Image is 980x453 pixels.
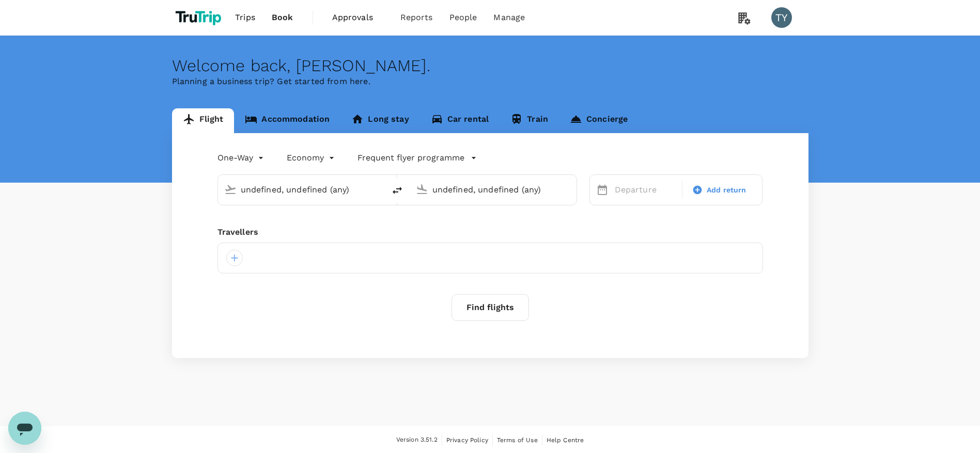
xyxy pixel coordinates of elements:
[396,435,438,445] span: Version 3.51.2
[217,226,763,238] div: Travellers
[449,11,477,24] span: People
[547,434,584,446] a: Help Centre
[172,56,808,75] div: Welcome back , [PERSON_NAME] .
[357,152,477,164] button: Frequent flyer programme
[385,178,410,203] button: delete
[452,294,529,321] button: Find flights
[378,188,380,190] button: Open
[446,434,488,446] a: Privacy Policy
[287,150,337,166] div: Economy
[400,11,433,24] span: Reports
[217,150,266,166] div: One-Way
[172,108,235,133] a: Flight
[497,436,538,444] span: Terms of Use
[615,184,676,196] p: Departure
[432,182,555,198] input: Going to
[172,75,808,88] p: Planning a business trip? Get started from here.
[332,11,384,24] span: Approvals
[272,11,293,24] span: Book
[707,185,746,196] span: Add return
[569,188,571,190] button: Open
[500,108,559,133] a: Train
[493,11,525,24] span: Manage
[357,152,464,164] p: Frequent flyer programme
[241,182,363,198] input: Depart from
[234,108,340,133] a: Accommodation
[547,436,584,444] span: Help Centre
[340,108,419,133] a: Long stay
[235,11,255,24] span: Trips
[172,6,227,29] img: TruTrip logo
[8,412,41,445] iframe: Button to launch messaging window
[446,436,488,444] span: Privacy Policy
[497,434,538,446] a: Terms of Use
[420,108,500,133] a: Car rental
[771,7,792,28] div: TY
[559,108,639,133] a: Concierge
